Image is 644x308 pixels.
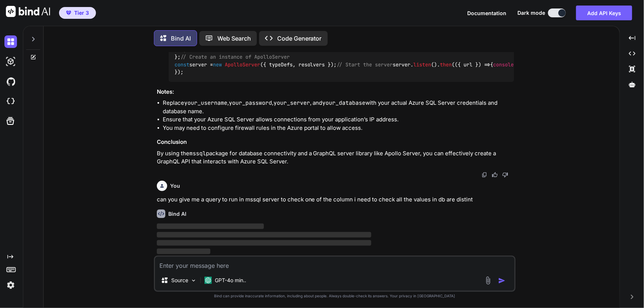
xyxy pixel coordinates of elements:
img: like [492,172,498,178]
span: ‌ [157,232,371,238]
img: cloudideIcon [4,95,17,108]
h6: Bind AI [168,210,186,218]
p: GPT-4o min.. [215,277,246,284]
li: Replace , , , and with your actual Azure SQL Server credentials and database name. [163,99,514,115]
img: darkAi-studio [4,55,17,68]
li: You may need to configure firewall rules in the Azure portal to allow access. [163,124,514,132]
img: darkChat [4,35,17,48]
img: icon [498,277,506,284]
code: your_database [323,99,366,107]
button: premiumTier 3 [59,7,96,19]
h3: Notes: [157,88,514,96]
p: By using the package for database connectivity and a GraphQL server library like Apollo Server, y... [157,149,514,166]
img: GPT-4o mini [204,277,212,284]
p: can you give me a query to run in mssql server to check one of the column i need to check all the... [157,195,514,204]
p: Code Generator [277,34,322,43]
img: Pick Models [190,277,197,284]
span: Tier 3 [74,9,89,17]
span: then [440,61,452,68]
span: { url } [458,61,479,68]
code: your_server [273,99,310,107]
span: Documentation [467,10,506,16]
button: Documentation [467,9,506,17]
img: githubDark [4,75,17,88]
p: Web Search [217,34,251,43]
p: Bind AI [171,34,191,43]
span: const [175,61,189,68]
img: premium [66,11,71,15]
button: Add API Keys [576,6,632,20]
img: Bind AI [6,6,50,17]
span: // Start the server [337,61,393,68]
code: your_username [184,99,227,107]
img: dislike [502,172,508,178]
img: attachment [484,276,492,285]
span: ‌ [157,249,210,254]
li: Ensure that your Azure SQL Server allows connections from your application’s IP address. [163,115,514,124]
span: // Create an instance of ApolloServer [180,54,290,60]
code: mssql [189,150,206,157]
span: console [493,61,514,68]
p: Bind can provide inaccurate information, including about people. Always double-check its answers.... [154,293,516,299]
code: your_password [229,99,272,107]
img: settings [4,279,17,291]
span: ‌ [157,224,264,229]
span: listen [414,61,431,68]
span: new [213,61,222,68]
span: ApolloServer [225,61,260,68]
img: copy [482,172,488,178]
span: ‌ [157,240,371,246]
h6: You [170,182,180,190]
span: ( ) => [455,61,490,68]
span: Dark mode [517,9,545,17]
h3: Conclusion [157,138,514,146]
p: Source [171,277,188,284]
